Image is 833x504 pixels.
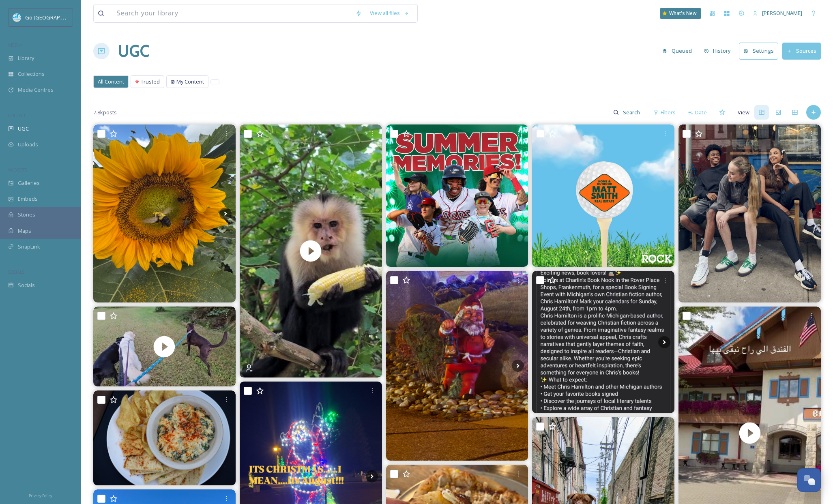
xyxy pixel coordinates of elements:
span: Maps [18,227,31,235]
span: UGC [18,125,29,133]
span: Uploads [18,141,38,148]
img: 🌻✨ SURPRISE, FRIENDS! ✨🌻 The sunflower field has decided it’s running on Mother Nature’s timeline... [93,124,236,302]
a: UGC [118,39,149,63]
button: History [700,43,735,59]
span: 7.8k posts [93,109,117,116]
span: [PERSON_NAME] [762,9,802,17]
img: “Generosity is the most natural outward expression of an inner attitude of compassion and loving-... [532,124,674,267]
span: Library [18,54,34,62]
span: Socials [18,281,35,289]
a: [PERSON_NAME] [749,5,806,21]
button: Settings [739,43,778,59]
img: If you love books, and are near Genesee County, tomorrow's your day. anoveleventmi and Charlin's ... [532,271,674,413]
img: Dip into fun with our Spinach Artichoke Dip! #TDubs #Frankenmuth #EatDrinkEnjoy #eatlocal #specia... [93,390,236,485]
a: View all files [366,5,413,21]
a: Settings [739,43,782,59]
span: COLLECT [8,112,26,118]
span: SOCIALS [8,269,24,275]
a: Privacy Policy [29,490,52,500]
span: My Content [176,78,204,86]
img: thumbnail [93,307,236,386]
span: Date [695,109,707,116]
button: Queued [658,43,696,59]
span: Trusted [141,78,160,86]
span: Filters [661,109,676,116]
span: Collections [18,70,45,78]
video: #saginaw #saginawmichigan #midlandmichigan #hemlockmi #ivaroaddogsitting [93,307,236,386]
span: Go [GEOGRAPHIC_DATA] [25,13,85,21]
span: MEDIA [8,42,22,48]
span: WIDGETS [8,167,27,173]
a: What's New [660,8,701,19]
span: Embeds [18,195,38,203]
img: Ready. Set. Slay. 👟 Fresh kicks that turn heads 🔥 Styles as unique as you 🎒 Gear up for the new s... [678,124,821,302]
button: Sources [782,43,821,59]
a: Queued [658,43,700,59]
span: Privacy Policy [29,493,52,498]
span: All Content [98,78,124,86]
a: History [700,43,739,59]
img: #Christmas #Fun #silly #frankenmuth #miriahcarey #Jeep [386,271,528,461]
video: 🐵 Just a capuchin and his corn on the cob, grown right here at the zoo 🤗 🌽 #monkey #garden #summe... [240,124,382,377]
span: View: [738,109,751,116]
span: Galleries [18,179,40,187]
img: GoGreatLogo_MISkies_RegionalTrails%20%281%29.png [13,13,21,21]
span: SnapLink [18,243,40,251]
span: Media Centres [18,86,54,94]
input: Search [619,104,645,120]
input: Search your library [112,4,351,22]
button: Open Chat [797,468,821,492]
img: 🎉 This is your LAST week to make summer memories at the ballpark! We’re taking on the West Michig... [386,124,528,267]
img: thumbnail [240,124,382,377]
span: Stories [18,211,35,219]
